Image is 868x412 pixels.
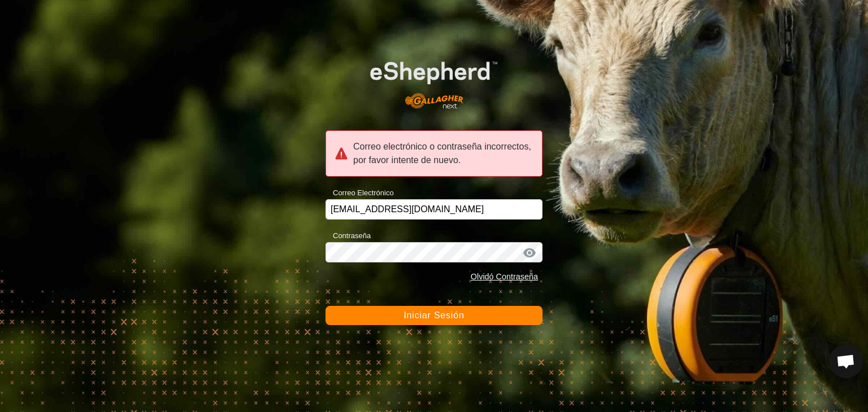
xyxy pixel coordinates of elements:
button: Iniciar Sesión [325,306,542,325]
div: Correo electrónico o contraseña incorrectos, por favor intente de nuevo. [325,130,542,177]
input: Correo Electrónico [325,199,542,220]
div: Chat abierto [829,344,863,378]
img: Logo de eShepherd [347,43,520,117]
label: Contraseña [325,230,371,242]
span: Iniciar Sesión [403,310,464,320]
label: Correo Electrónico [325,187,394,199]
a: Olvidó Contraseña [471,272,538,281]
